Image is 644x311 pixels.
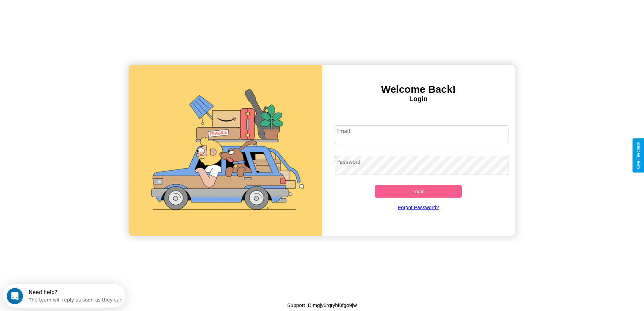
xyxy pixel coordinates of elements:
[25,6,119,11] div: Need help?
[129,65,322,236] img: gif
[3,284,125,308] iframe: Intercom live chat discovery launcher
[375,185,462,198] button: Login
[287,301,357,310] p: Support ID: mgjy6rqryhf0fgo9jw
[7,288,23,304] iframe: Intercom live chat
[322,95,515,103] h4: Login
[25,11,119,18] div: The team will reply as soon as they can
[332,198,505,217] a: Forgot Password?
[636,142,641,169] div: Give Feedback
[3,3,126,21] div: Open Intercom Messenger
[322,84,515,95] h3: Welcome Back!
